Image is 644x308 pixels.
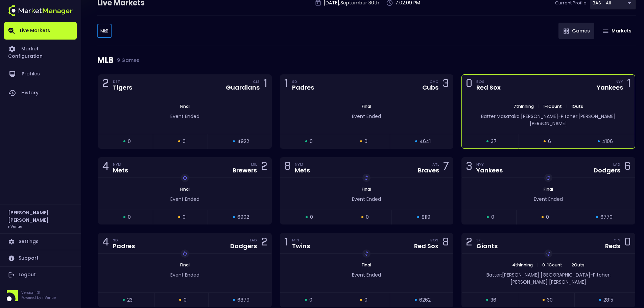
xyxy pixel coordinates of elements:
[491,214,494,221] span: 0
[295,167,310,173] div: Mets
[250,237,257,243] div: LAD
[546,251,551,256] img: replayImg
[366,214,369,221] span: 0
[491,297,496,304] span: 36
[594,167,620,173] div: Dodgers
[8,5,73,16] img: logo
[443,78,449,91] div: 3
[292,79,314,84] div: SD
[113,167,128,173] div: Mets
[430,237,438,243] div: BOS
[624,237,631,250] div: 0
[237,138,249,145] span: 4922
[476,237,498,243] div: SF
[546,175,551,181] img: replayImg
[511,103,536,109] span: 7th Inning
[605,243,620,249] div: Reds
[182,251,188,256] img: replayImg
[364,175,369,181] img: replayImg
[564,28,569,34] img: gameIcon
[226,85,260,91] div: Guardians
[476,243,498,249] div: Giants
[547,297,553,304] span: 30
[183,214,186,221] span: 0
[309,297,312,304] span: 0
[481,113,558,120] span: Batter: Masataka [PERSON_NAME]
[476,79,501,84] div: BOS
[4,84,77,102] a: History
[4,65,77,84] a: Profiles
[284,161,291,174] div: 8
[466,161,472,174] div: 3
[530,113,616,127] span: Pitcher: [PERSON_NAME] [PERSON_NAME]
[558,23,594,39] button: Games
[102,237,109,250] div: 4
[4,234,77,250] a: Settings
[178,103,192,109] span: Final
[422,214,430,221] span: 8119
[603,297,613,304] span: 2815
[466,237,472,250] div: 2
[600,214,613,221] span: 6770
[4,22,77,40] a: Live Markets
[292,237,310,243] div: MIN
[364,138,367,145] span: 0
[8,224,22,229] h3: nVenue
[564,262,570,268] span: |
[113,237,135,243] div: SD
[261,161,267,174] div: 2
[364,251,369,256] img: replayImg
[486,271,590,278] span: Batter: [PERSON_NAME] [GEOGRAPHIC_DATA]
[510,262,535,268] span: 4th Inning
[418,167,439,173] div: Braves
[510,271,611,285] span: Pitcher: [PERSON_NAME] [PERSON_NAME]
[251,162,257,167] div: MIL
[443,161,449,174] div: 7
[4,40,77,65] a: Market Configuration
[546,214,549,221] span: 0
[178,262,192,268] span: Final
[310,214,313,221] span: 0
[352,113,381,120] span: Event Ended
[21,290,56,295] p: Version 1.31
[237,297,249,304] span: 6879
[352,196,381,203] span: Event Ended
[432,162,439,167] div: ATL
[598,23,636,39] button: Markets
[613,162,620,167] div: LAD
[535,262,540,268] span: |
[170,271,199,278] span: Event Ended
[422,85,438,91] div: Cubs
[284,78,288,91] div: 1
[114,57,139,63] span: 9 Games
[261,237,267,250] div: 2
[264,78,267,91] div: 1
[292,243,310,249] div: Twins
[230,243,257,249] div: Dodgers
[569,103,585,109] span: 1 Outs
[364,297,367,304] span: 0
[597,85,623,91] div: Yankees
[603,29,609,33] img: gameIcon
[178,186,192,192] span: Final
[420,138,431,145] span: 4641
[542,186,555,192] span: Final
[21,295,56,300] p: Powered by nVenue
[183,138,186,145] span: 0
[113,85,132,91] div: Tigers
[292,85,314,91] div: Padres
[284,237,288,250] div: 1
[360,186,373,192] span: Final
[360,103,373,109] span: Final
[295,162,310,167] div: NYM
[627,78,631,91] div: 1
[476,167,503,173] div: Yankees
[352,271,381,278] span: Event Ended
[8,209,73,224] h2: [PERSON_NAME] [PERSON_NAME]
[419,297,431,304] span: 6262
[491,138,497,145] span: 37
[184,297,187,304] span: 0
[113,79,132,84] div: DET
[4,250,77,266] a: Support
[128,138,131,145] span: 0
